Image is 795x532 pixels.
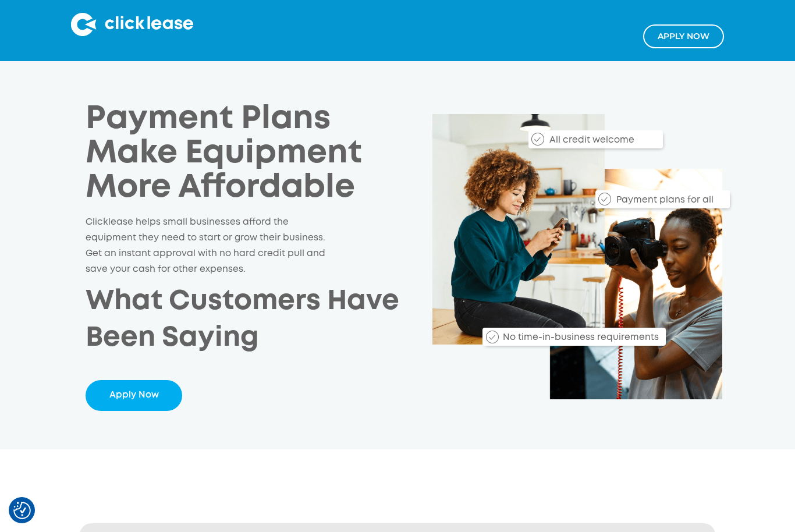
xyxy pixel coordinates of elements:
[86,215,326,277] p: Clicklease helps small businesses afford the equipment they need to start or grow their business....
[598,193,611,205] img: Checkmark_callout
[86,283,399,357] h2: What Customers Have Been Saying
[497,331,666,344] div: No time-in-business requirements
[86,380,182,411] a: Apply Now
[643,24,724,48] a: Apply NOw
[86,102,377,205] h1: Payment Plans Make Equipment More Affordable
[13,502,31,519] button: Consent Preferences
[531,133,544,146] img: Checkmark_callout
[544,134,663,147] div: All credit welcome
[486,331,499,343] img: Checkmark_callout
[611,194,730,207] div: Payment plans for all
[13,502,31,519] img: Revisit consent button
[432,114,722,400] img: Clicklease_customers
[71,13,193,36] img: Clicklease logo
